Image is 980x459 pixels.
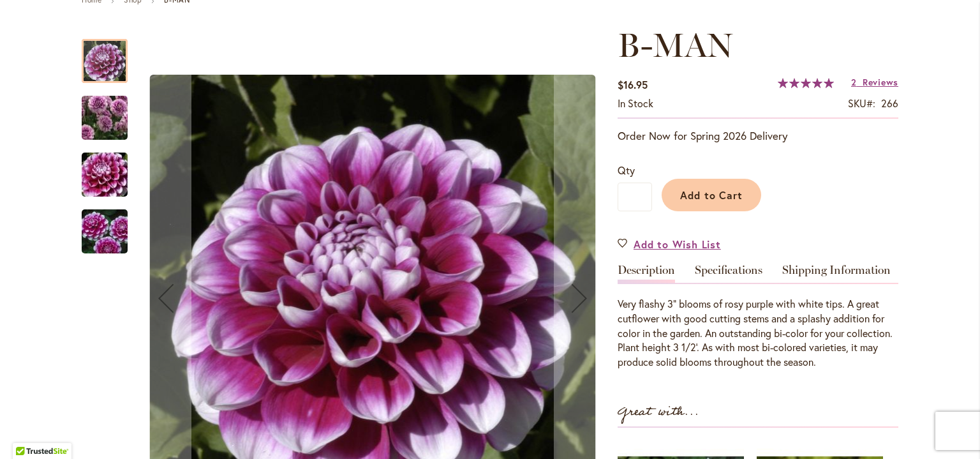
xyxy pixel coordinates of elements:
strong: SKU [848,96,875,110]
div: B-MAN [82,26,140,83]
div: B-MAN [82,83,140,140]
a: Specifications [695,264,762,283]
div: 100% [778,78,834,88]
a: 2 Reviews [851,76,898,88]
div: Availability [618,96,653,111]
strong: Great with... [618,402,699,423]
span: Qty [618,163,635,177]
div: Detailed Product Info [618,264,898,370]
span: Add to Wish List [634,237,721,252]
span: Add to Cart [680,188,743,202]
div: B-MAN [82,197,128,253]
img: B-MAN [59,144,151,206]
img: B-MAN [59,78,151,158]
img: B-MAN [59,201,151,262]
button: Add to Cart [662,179,761,211]
span: $16.95 [618,78,648,91]
div: Very flashy 3" blooms of rosy purple with white tips. A great cutflower with good cutting stems a... [618,297,898,370]
a: Description [618,264,675,283]
a: Add to Wish List [618,237,721,252]
span: 2 [851,76,857,88]
div: B-MAN [82,140,140,197]
a: Shipping Information [782,264,891,283]
p: Order Now for Spring 2026 Delivery [618,128,898,144]
span: B-MAN [618,25,732,65]
span: Reviews [863,76,898,88]
span: In stock [618,96,653,110]
iframe: Launch Accessibility Center [10,414,45,449]
div: 266 [881,96,898,111]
